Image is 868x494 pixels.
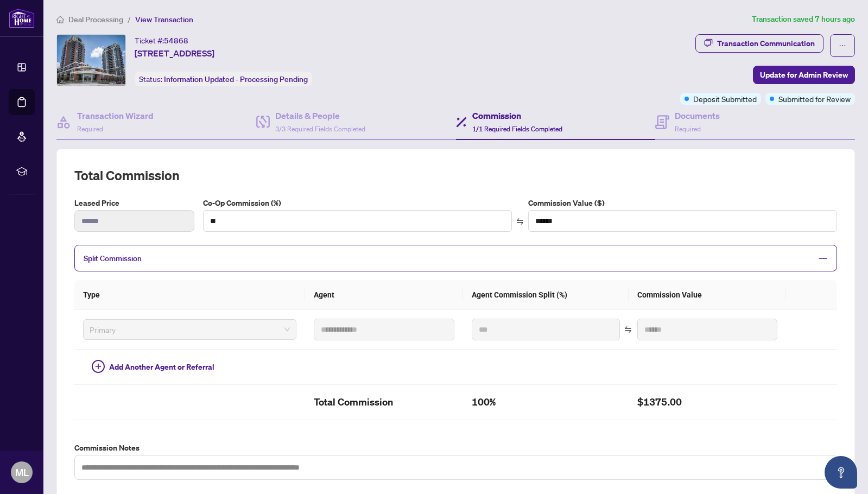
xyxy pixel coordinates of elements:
h2: Total Commission [74,167,837,184]
button: Open asap [825,456,857,489]
h4: Commission [472,109,562,122]
h4: Documents [675,109,720,122]
h4: Details & People [275,109,365,122]
span: ellipsis [839,42,846,49]
span: minus [818,254,828,263]
span: Add Another Agent or Referral [109,361,214,373]
span: 3/3 Required Fields Completed [275,125,365,133]
article: Transaction saved 7 hours ago [752,13,855,26]
button: Add Another Agent or Referral [83,358,223,376]
th: Agent [305,280,462,310]
img: IMG-N12380423_1.jpg [57,35,125,86]
button: Transaction Communication [695,34,823,53]
span: home [56,16,64,23]
span: Deal Processing [68,15,123,24]
span: swap [624,326,632,333]
span: Update for Admin Review [760,66,848,84]
h4: Transaction Wizard [77,109,154,122]
label: Commission Notes [74,442,837,454]
div: Split Commission [74,245,837,271]
h2: $1375.00 [637,394,777,411]
label: Commission Value ($) [528,197,837,209]
span: Primary [90,321,290,338]
span: View Transaction [135,15,193,24]
li: / [128,13,131,26]
label: Co-Op Commission (%) [203,197,512,209]
th: Commission Value [629,280,786,310]
span: Submitted for Review [778,93,851,105]
span: Required [77,125,103,133]
span: swap [516,218,524,225]
img: logo [9,8,35,28]
span: 54868 [164,36,188,46]
div: Ticket #: [135,34,188,47]
span: ML [15,465,29,480]
span: Split Commission [84,254,142,263]
h2: Total Commission [314,394,454,411]
span: Information Updated - Processing Pending [164,74,308,84]
div: Status: [135,72,312,86]
th: Agent Commission Split (%) [463,280,629,310]
span: Required [675,125,701,133]
span: plus-circle [92,360,105,373]
span: Deposit Submitted [693,93,757,105]
button: Update for Admin Review [753,66,855,84]
label: Leased Price [74,197,194,209]
h2: 100% [472,394,620,411]
span: 1/1 Required Fields Completed [472,125,562,133]
th: Type [74,280,305,310]
div: Transaction Communication [717,35,815,52]
span: [STREET_ADDRESS] [135,47,214,60]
